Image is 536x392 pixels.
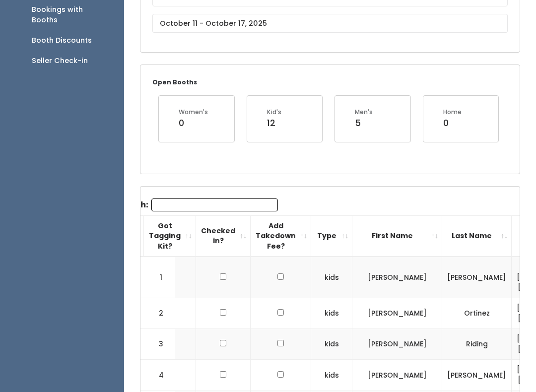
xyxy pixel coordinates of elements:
th: Last Name: activate to sort column ascending [442,216,512,257]
th: Checked in?: activate to sort column ascending [196,216,251,257]
input: October 11 - October 17, 2025 [152,14,508,33]
td: [PERSON_NAME] [352,299,442,329]
div: 0 [443,117,462,130]
td: 3 [140,329,175,360]
td: [PERSON_NAME] [352,257,442,298]
div: Men's [355,108,373,117]
th: Type: activate to sort column ascending [311,216,352,257]
td: kids [311,329,352,360]
input: Search: [151,199,278,212]
td: [PERSON_NAME] [352,360,442,391]
td: 1 [140,257,175,298]
div: 0 [179,117,208,130]
small: Open Booths [152,78,197,87]
div: Women's [179,108,208,117]
td: kids [311,360,352,391]
div: Bookings with Booths [32,5,108,26]
div: Booth Discounts [32,36,92,46]
td: 2 [140,299,175,329]
th: Got Tagging Kit?: activate to sort column ascending [144,216,196,257]
th: First Name: activate to sort column ascending [352,216,442,257]
td: [PERSON_NAME] [352,329,442,360]
th: Add Takedown Fee?: activate to sort column ascending [251,216,311,257]
td: [PERSON_NAME] [442,360,512,391]
td: Ortinez [442,299,512,329]
div: 12 [267,117,281,130]
div: Kid's [267,108,281,117]
label: Search: [115,199,278,212]
td: Riding [442,329,512,360]
div: 5 [355,117,373,130]
div: Home [443,108,462,117]
div: Seller Check-in [32,56,88,66]
td: kids [311,257,352,298]
td: 4 [140,360,175,391]
td: [PERSON_NAME] [442,257,512,298]
td: kids [311,299,352,329]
